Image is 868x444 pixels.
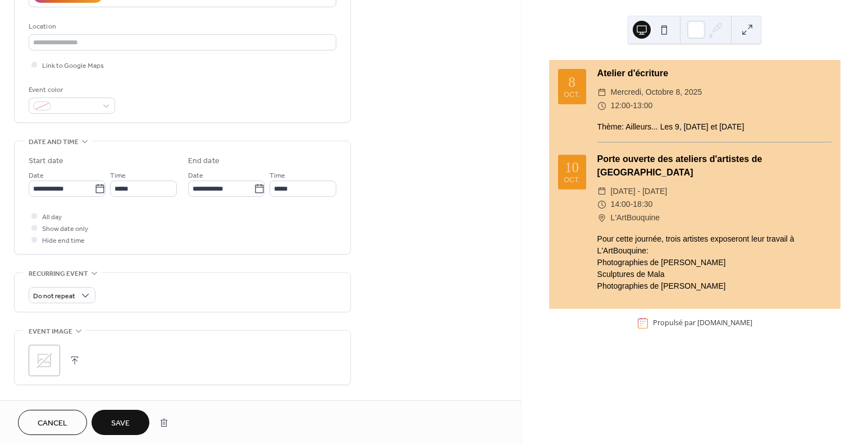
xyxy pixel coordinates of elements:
span: Time [269,170,285,182]
span: Time [110,170,126,182]
span: Save [111,418,130,429]
button: Save [92,410,149,435]
span: Link to Google Maps [42,60,104,72]
div: Thème: Ailleurs... Les 9, [DATE] et [DATE] [597,121,832,133]
span: 13:00 [633,99,652,113]
span: Date and time [29,136,79,148]
div: ​ [597,99,606,113]
div: End date [188,155,220,167]
div: Atelier d'écriture [597,67,832,80]
span: Cancel [38,418,67,429]
span: L'ArtBouquine [611,211,660,225]
div: Porte ouverte des ateliers d'artistes de [GEOGRAPHIC_DATA] [597,152,832,179]
span: Do not repeat [33,290,75,303]
span: Show date only [42,223,88,235]
span: Date [188,170,203,182]
div: oct. [564,177,579,184]
button: Cancel [18,410,87,435]
span: [DATE] - [DATE] [611,185,668,198]
span: 14:00 [611,198,631,211]
span: mercredi, octobre 8, 2025 [611,86,702,99]
div: Event color [29,84,113,96]
span: - [631,198,633,211]
div: Location [29,21,334,33]
span: Date [29,170,44,182]
div: ; [29,345,60,376]
span: 12:00 [611,99,631,113]
span: Recurring event [29,268,88,280]
div: 10 [565,160,579,174]
div: ​ [597,185,606,198]
div: Start date [29,155,63,167]
div: 8 [568,75,575,89]
div: Pour cette journée, trois artistes exposeront leur travail à L'ArtBouquine: Photographies de [PER... [597,233,832,292]
span: - [631,99,633,113]
div: oct. [564,91,579,99]
span: Event image [29,326,72,337]
span: 18:30 [633,198,652,211]
span: All day [42,211,62,223]
div: ​ [597,86,606,99]
div: Propulsé par [653,318,752,328]
div: ​ [597,211,606,225]
span: Event links [29,399,71,410]
a: [DOMAIN_NAME] [697,318,752,328]
div: ​ [597,198,606,211]
span: Hide end time [42,235,85,247]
